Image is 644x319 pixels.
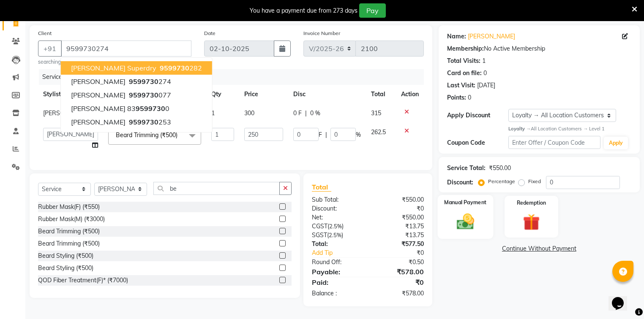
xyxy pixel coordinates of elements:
div: Total Visits: [447,57,480,65]
label: Fixed [528,178,541,185]
ngb-highlight: 83 0 [127,104,169,113]
span: Beard Trimming (₹500) [116,131,177,139]
th: Disc [288,85,366,104]
span: CGST [312,222,327,230]
label: Redemption [517,199,546,207]
small: searching... [38,58,191,66]
ngb-highlight: 253 [127,118,171,126]
img: _gift.svg [518,212,545,233]
span: | [305,109,307,118]
div: Service Total: [447,164,486,173]
button: +91 [38,41,62,57]
span: [PERSON_NAME] [71,77,126,86]
div: 1 [482,57,486,65]
iframe: chat widget [609,285,636,311]
span: % [356,130,361,139]
div: ₹0 [368,204,430,213]
label: Client [38,30,52,37]
div: No Active Membership [447,44,631,53]
span: [PERSON_NAME] [43,109,90,117]
span: [PERSON_NAME] [71,91,126,99]
img: _cash.svg [451,211,480,232]
div: Sub Total: [306,195,368,204]
div: Apply Discount [447,111,508,120]
div: Discount: [447,178,473,187]
th: Stylist [38,85,103,104]
label: Date [204,30,216,37]
div: 0 [483,69,487,78]
a: [PERSON_NAME] [468,32,515,41]
div: Points: [447,93,466,102]
ngb-highlight: 077 [127,91,171,99]
div: Rubber Mask(M) (₹3000) [38,215,105,224]
span: | [325,130,327,139]
div: Round Off: [306,258,368,267]
div: 0 [468,93,471,102]
div: ( ) [306,222,368,231]
div: Services [39,69,430,85]
span: 262.5 [371,128,386,136]
div: You have a payment due from 273 days [250,6,357,15]
div: Payable: [306,267,368,277]
a: Continue Without Payment [440,244,638,253]
strong: Loyalty → [508,126,531,132]
div: Coupon Code [447,138,508,147]
div: Balance : [306,289,368,298]
span: 2.5% [329,232,341,238]
span: 300 [244,109,254,117]
th: Total [366,85,396,104]
div: Beard Styling (₹500) [38,264,93,273]
div: ₹13.75 [368,231,430,240]
div: ₹0 [378,249,430,257]
input: Enter Offer / Coupon Code [508,136,600,149]
th: Qty [206,85,239,104]
button: Apply [604,137,628,149]
div: Beard Trimming (₹500) [38,239,100,248]
label: Manual Payment [444,198,486,206]
span: [PERSON_NAME] [71,104,126,113]
div: Net: [306,213,368,222]
div: ₹577.50 [368,240,430,249]
span: F [319,130,322,139]
div: ₹550.00 [368,195,430,204]
div: Name: [447,32,466,41]
div: ₹550.00 [489,164,511,173]
div: Card on file: [447,69,482,78]
input: Search by Name/Mobile/Email/Code [61,41,191,57]
ngb-highlight: 274 [127,77,171,86]
label: Percentage [488,178,515,185]
span: 9599730 [136,104,165,113]
span: 9599730 [129,91,158,99]
th: Action [396,85,424,104]
span: Total [312,183,331,192]
span: 9599730 [160,64,189,72]
label: Invoice Number [303,30,340,37]
span: SGST [312,231,327,239]
div: Last Visit: [447,81,475,90]
span: [PERSON_NAME] Superdry [71,64,156,72]
a: Add Tip [306,249,378,257]
span: 0 F [293,109,302,118]
div: QOD Fiber Treatment(F)* (₹7000) [38,276,128,285]
th: Price [239,85,289,104]
div: ₹578.00 [368,289,430,298]
div: Discount: [306,204,368,213]
div: Membership: [447,44,484,53]
input: Search or Scan [153,182,280,195]
div: ₹13.75 [368,222,430,231]
button: Pay [359,3,386,18]
div: ₹0.50 [368,258,430,267]
div: Rubber Mask(F) (₹550) [38,203,100,211]
div: Beard Styling (₹500) [38,251,93,260]
span: 2.5% [329,223,342,230]
div: Beard Trimming (₹500) [38,227,100,236]
div: Total: [306,240,368,249]
div: ( ) [306,231,368,240]
div: All Location Customers → Level 1 [508,125,631,132]
div: [DATE] [477,81,495,90]
span: 1 [211,109,215,117]
span: 0 % [310,109,320,118]
div: ₹0 [368,277,430,287]
span: 9599730 [129,77,158,86]
span: [PERSON_NAME] [71,118,126,126]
